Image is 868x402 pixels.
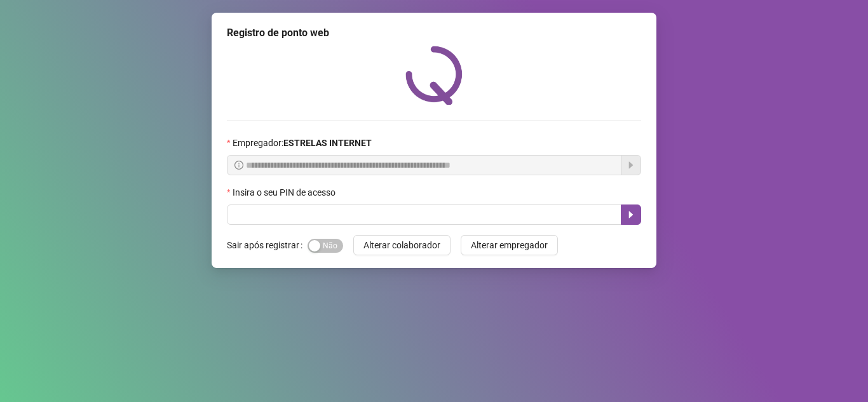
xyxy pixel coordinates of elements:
[461,235,558,255] button: Alterar empregador
[227,185,344,199] label: Insira o seu PIN de acesso
[283,138,372,148] strong: ESTRELAS INTERNET
[227,235,308,255] label: Sair após registrar
[626,210,636,220] span: caret-right
[363,238,440,252] span: Alterar colaborador
[233,136,372,150] span: Empregador :
[405,46,463,105] img: QRPoint
[471,238,548,252] span: Alterar empregador
[353,235,451,255] button: Alterar colaborador
[227,25,641,41] div: Registro de ponto web
[234,161,243,170] span: info-circle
